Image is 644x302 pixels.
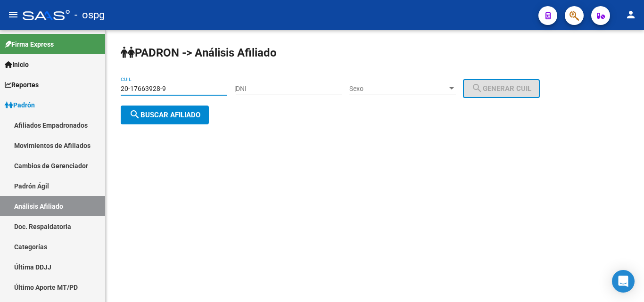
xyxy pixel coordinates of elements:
span: Firma Express [5,39,54,49]
strong: PADRON -> Análisis Afiliado [121,46,277,59]
span: Padrón [5,100,35,110]
mat-icon: search [129,109,140,120]
span: Buscar afiliado [129,111,200,119]
button: Generar CUIL [463,79,540,98]
mat-icon: menu [8,9,19,20]
mat-icon: search [471,82,483,94]
span: Reportes [5,80,39,90]
mat-icon: person [625,9,636,20]
span: Generar CUIL [471,84,531,93]
div: Open Intercom Messenger [612,270,635,293]
div: | [234,85,547,92]
button: Buscar afiliado [121,106,209,124]
span: - ospg [74,5,105,25]
span: Sexo [349,85,447,93]
span: Inicio [5,59,29,70]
